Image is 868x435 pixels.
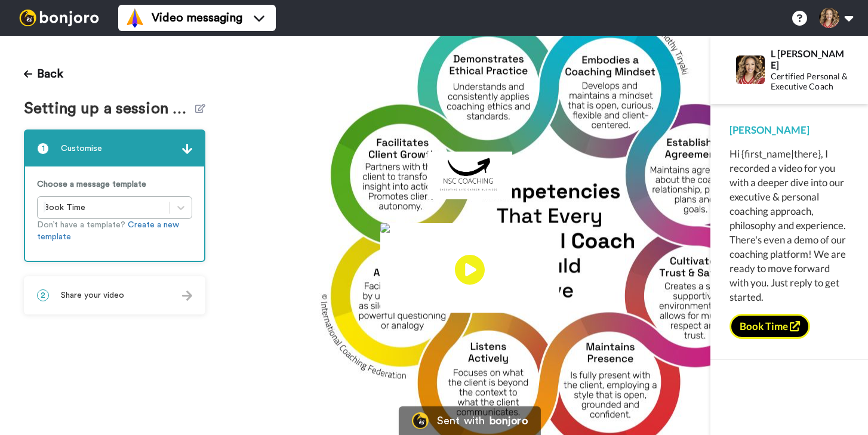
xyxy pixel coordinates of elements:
img: arrow.svg [182,291,192,301]
img: arrow.svg [182,144,192,154]
div: Hi {first_name|there}, I recorded a video for you with a deeper dive into our executive & persona... [730,147,849,304]
img: 8b6eed50-08f8-4608-ad97-11141b445795.jpg [380,223,559,233]
div: [PERSON_NAME] [730,123,849,137]
div: Sent with [437,415,485,426]
div: Certified Personal & Executive Coach [771,72,848,92]
div: bonjoro [490,415,528,426]
img: Bonjoro Logo [412,412,429,429]
span: 2 [37,289,49,301]
p: Don’t have a template? [37,219,192,243]
button: Book Time [730,314,810,339]
span: Video messaging [152,10,242,26]
span: Customise [61,143,102,155]
p: Choose a message template [37,178,192,190]
a: Create a new template [37,221,179,241]
img: a7b7d520-19f6-4c73-8418-a94473e40255 [427,152,512,199]
div: L [PERSON_NAME] [771,48,848,70]
a: Bonjoro LogoSent withbonjoro [399,406,541,435]
img: vm-color.svg [125,8,144,27]
button: Back [24,60,63,88]
img: bj-logo-header-white.svg [14,10,104,26]
span: Share your video [61,289,124,301]
span: Setting up a session in [DOMAIN_NAME] [24,100,195,118]
span: 1 [37,143,49,155]
div: 2Share your video [24,276,205,314]
img: Profile Image [736,55,765,84]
